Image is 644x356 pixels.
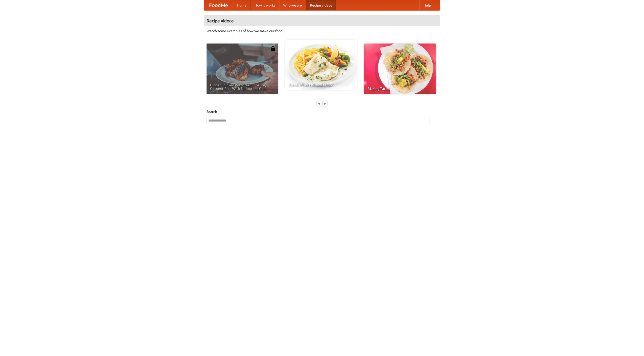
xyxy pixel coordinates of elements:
p: Watch some examples of how we make our food! [207,28,437,33]
a: FoodMe [204,0,233,10]
span: Making Tacos [368,87,432,90]
a: How it works [251,0,279,10]
a: French Fries Fish and Chips [285,39,357,90]
img: 483408.png [270,46,275,51]
a: Making Tacos [364,44,436,94]
span: French Fries Fish and Chips [289,83,353,86]
h4: Recipe videos [204,16,440,26]
a: Home [233,0,251,10]
a: Help [419,0,435,10]
h5: Search [207,109,437,114]
div: « [317,100,321,107]
a: Recipe videos [306,0,336,10]
div: » [323,100,327,107]
a: Who we are [279,0,306,10]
